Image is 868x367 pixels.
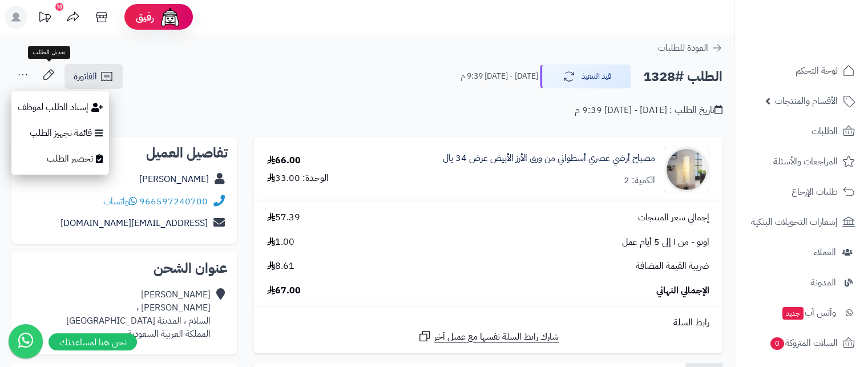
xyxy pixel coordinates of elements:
a: إشعارات التحويلات البنكية [741,208,861,236]
a: طلبات الإرجاع [741,178,861,205]
span: المدونة [811,275,836,291]
span: 57.39 [267,211,300,224]
a: المدونة [741,269,861,296]
span: الفاتورة [74,70,97,83]
a: شارك رابط السلة نفسها مع عميل آخر [418,329,559,344]
div: 66.00 [267,154,301,167]
span: شارك رابط السلة نفسها مع عميل آخر [434,330,559,344]
a: [EMAIL_ADDRESS][DOMAIN_NAME] [60,216,208,230]
div: 10 [55,3,63,11]
span: العملاء [814,244,836,260]
img: 1727307341-FLOOR%20LAMP2%20-90x90.jpg [664,147,709,192]
div: الكمية: 2 [624,174,655,187]
span: رفيق [136,10,154,24]
span: جديد [782,307,804,320]
span: اوتو - من ١ إلى 5 أيام عمل [622,236,709,249]
span: السلات المتروكة [769,335,838,351]
div: تاريخ الطلب : [DATE] - [DATE] 9:39 م [575,104,722,117]
a: واتساب [103,195,137,208]
span: إشعارات التحويلات البنكية [751,214,838,230]
img: logo-2.png [790,32,857,56]
button: قيد التنفيذ [540,64,631,88]
div: تعديل الطلب [28,46,70,59]
span: 67.00 [267,284,301,297]
a: الفاتورة [64,64,123,89]
a: وآتس آبجديد [741,299,861,326]
span: ضريبة القيمة المضافة [636,260,709,273]
a: المراجعات والأسئلة [741,148,861,175]
span: لوحة التحكم [796,63,838,79]
span: إجمالي سعر المنتجات [638,211,709,224]
span: الطلبات [812,123,838,139]
div: الوحدة: 33.00 [267,172,329,185]
span: طلبات الإرجاع [792,184,838,200]
a: لوحة التحكم [741,57,861,84]
a: الطلبات [741,118,861,145]
button: إسناد الطلب لموظف [11,94,109,120]
span: الأقسام والمنتجات [775,93,838,109]
span: 8.61 [267,260,294,273]
a: العودة للطلبات [658,41,722,55]
h2: الطلب #1328 [643,65,722,88]
span: وآتس آب [781,305,836,321]
span: 0 [770,337,784,350]
a: تحضير الطلب [11,146,109,172]
small: [DATE] - [DATE] 9:39 م [461,71,538,82]
span: العودة للطلبات [658,41,708,55]
a: مصباح أرضي عصري أسطواني من ورق الأرز الأبيض عرض 34 يال [443,152,655,165]
h2: عنوان الشحن [21,261,228,275]
h2: تفاصيل العميل [21,146,228,160]
a: [PERSON_NAME] [139,172,209,186]
div: رابط السلة [259,316,718,329]
a: السلات المتروكة0 [741,329,861,357]
a: العملاء [741,239,861,266]
a: 966597240700 [139,195,208,208]
span: 1.00 [267,236,294,249]
span: المراجعات والأسئلة [773,154,838,170]
div: [PERSON_NAME] [PERSON_NAME] ، السلام ، المدينة [GEOGRAPHIC_DATA] المملكة العربية السعودية [66,288,211,340]
a: قائمة تجهيز الطلب [11,120,109,146]
img: ai-face.png [159,6,181,29]
span: الإجمالي النهائي [656,284,709,297]
a: تحديثات المنصة [30,6,59,31]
